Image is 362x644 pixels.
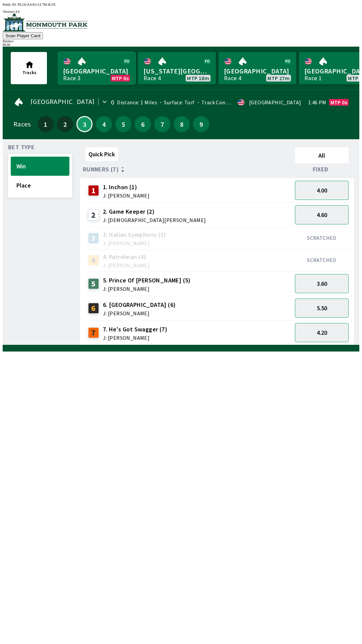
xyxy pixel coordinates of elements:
[11,52,47,84] button: Tracks
[317,211,327,219] span: 4.60
[157,99,195,106] span: Surface: Turf
[193,116,209,132] button: 9
[83,166,292,173] div: Runners (7)
[138,52,216,84] a: [US_STATE][GEOGRAPHIC_DATA]Race 4MTP 18m
[8,145,35,150] span: Bet Type
[154,116,170,132] button: 7
[103,325,167,334] span: 7. He's Got Swagger (7)
[224,75,241,81] div: Race 4
[174,116,190,132] button: 8
[98,122,110,126] span: 4
[317,186,327,194] span: 4.00
[295,234,349,241] div: SCRATCHED
[88,255,99,266] div: 4
[317,304,327,312] span: 5.50
[143,67,210,75] span: [US_STATE][GEOGRAPHIC_DATA]
[103,286,191,291] span: J: [PERSON_NAME]
[295,205,349,224] button: 4.60
[115,116,131,132] button: 5
[85,147,118,161] button: Quick Pick
[39,122,52,126] span: 1
[249,100,301,105] div: [GEOGRAPHIC_DATA]
[187,75,209,81] span: MTP 18m
[58,52,135,84] a: [GEOGRAPHIC_DATA]Race 3MTP 0s
[3,43,359,47] div: $ 0.00
[22,69,37,75] span: Tracks
[88,303,99,314] div: 6
[195,99,254,106] span: Track Condition: Firm
[295,323,349,342] button: 4.20
[317,280,327,287] span: 3.60
[308,100,326,105] span: 1:46 PM
[313,167,328,172] span: Fixed
[292,166,351,173] div: Fixed
[103,276,191,285] span: 5. Prince Of [PERSON_NAME] (5)
[111,100,114,105] div: 0
[330,100,347,105] span: MTP 0s
[103,311,176,316] span: J: [PERSON_NAME]
[295,181,349,200] button: 4.00
[103,301,176,309] span: 6. [GEOGRAPHIC_DATA] (6)
[136,122,149,126] span: 6
[103,335,167,340] span: J: [PERSON_NAME]
[103,183,149,192] span: 1. Inchon (1)
[219,52,296,84] a: [GEOGRAPHIC_DATA]Race 4MTP 27m
[16,162,64,170] span: Win
[103,253,149,261] span: 4. Patrolman (4)
[304,75,322,81] div: Race 1
[295,299,349,318] button: 5.50
[103,207,206,216] span: 2. Game Keeper (2)
[117,122,130,126] span: 5
[103,217,206,223] span: J: [DEMOGRAPHIC_DATA][PERSON_NAME]
[88,233,99,244] div: 3
[267,75,290,81] span: MTP 27m
[16,181,64,189] span: Place
[175,122,188,126] span: 8
[3,3,359,6] div: Public ID:
[117,99,157,106] span: Distance: 1 Miles
[88,150,115,158] span: Quick Pick
[11,176,69,195] button: Place
[79,122,90,126] span: 3
[103,263,149,268] span: J: [PERSON_NAME]
[88,210,99,220] div: 2
[17,3,56,6] span: NLG6-AAAU-LL7M-4GJX
[83,167,119,172] span: Runners (7)
[224,67,291,75] span: [GEOGRAPHIC_DATA]
[298,152,346,159] span: All
[295,257,349,263] div: SCRATCHED
[3,10,359,13] div: Version 1.4.0
[88,278,99,289] div: 5
[38,116,54,132] button: 1
[88,327,99,338] div: 7
[317,329,327,336] span: 4.20
[96,116,112,132] button: 4
[3,32,43,39] button: Scan Player Card
[57,116,73,132] button: 2
[76,116,93,132] button: 3
[59,122,71,126] span: 2
[143,75,161,81] div: Race 4
[3,13,87,32] img: venue logo
[103,240,166,246] span: J: [PERSON_NAME]
[3,39,359,43] div: Balance
[103,193,149,198] span: J: [PERSON_NAME]
[295,274,349,293] button: 3.60
[103,230,166,239] span: 3. Italian Symphony (3)
[156,122,169,126] span: 7
[135,116,151,132] button: 6
[195,122,207,126] span: 9
[11,157,69,176] button: Win
[13,121,31,127] div: Races
[31,99,95,104] span: [GEOGRAPHIC_DATA]
[88,185,99,196] div: 1
[295,147,349,163] button: All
